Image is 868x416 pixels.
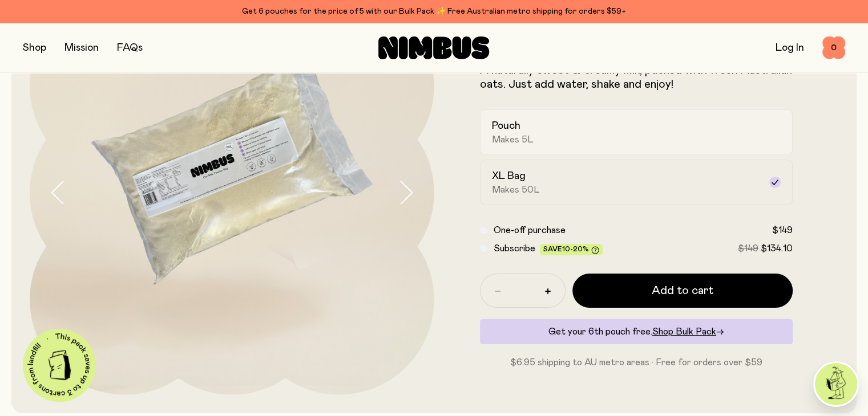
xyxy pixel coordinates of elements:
span: $149 [738,244,758,253]
span: Makes 50L [492,184,540,195]
span: One-off purchase [494,226,566,235]
span: $134.10 [761,244,793,253]
span: Shop Bulk Pack [652,327,716,336]
span: $149 [772,226,793,235]
div: Get 6 pouches for the price of 5 with our Bulk Pack ✨ Free Australian metro shipping for orders $59+ [23,5,845,18]
a: Mission [64,43,99,53]
h2: XL Bag [492,169,526,183]
span: Subscribe [494,244,535,253]
img: illustration-carton.png [41,346,79,384]
span: 10-20% [562,246,589,252]
p: $6.95 shipping to AU metro areas · Free for orders over $59 [480,356,793,369]
img: agent [815,363,857,405]
button: 0 [822,36,845,59]
div: Get your 6th pouch free. [480,319,793,344]
a: Shop Bulk Pack→ [652,327,724,336]
h2: Pouch [492,119,520,133]
span: Add to cart [652,283,713,299]
a: Log In [776,43,804,53]
button: Add to cart [572,274,793,308]
p: A naturally sweet & creamy mix, packed with fresh Australian oats. Just add water, shake and enjoy! [480,64,793,91]
a: FAQs [117,43,143,53]
span: Save [543,246,599,254]
span: Makes 5L [492,134,534,145]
